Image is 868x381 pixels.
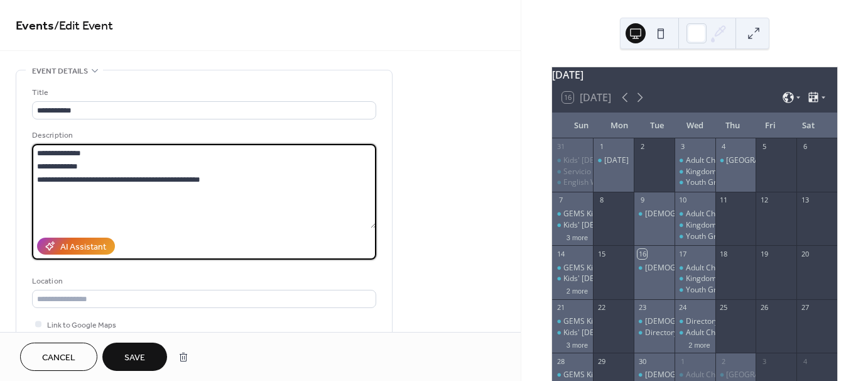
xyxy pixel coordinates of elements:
[552,209,593,219] div: GEMS Kids' Choir
[597,356,606,366] div: 29
[552,67,837,82] div: [DATE]
[634,328,675,338] div: Directory Photos
[593,155,634,166] div: Labor Day
[800,196,810,205] div: 13
[16,14,54,38] a: Events
[37,238,115,255] button: AI Assistant
[597,196,606,205] div: 8
[637,303,647,312] div: 23
[686,177,776,188] div: Youth Group & Kids' Class
[686,285,776,295] div: Youth Group & Kids' Class
[102,343,167,371] button: Save
[637,249,647,258] div: 16
[686,328,755,338] div: Adult Choir Practice
[675,285,715,295] div: Youth Group & Kids' Class
[678,356,688,366] div: 1
[789,113,827,138] div: Sat
[686,273,746,284] div: Kingdom Women
[597,249,606,258] div: 15
[604,155,629,166] div: [DATE]
[759,196,769,205] div: 12
[561,339,593,350] button: 3 more
[759,249,769,258] div: 19
[563,273,665,284] div: Kids' [DEMOGRAPHIC_DATA]
[676,113,713,138] div: Wed
[645,370,827,380] div: [DEMOGRAPHIC_DATA] Study with [PERSON_NAME]
[597,142,606,152] div: 1
[686,155,755,166] div: Adult Choir Practice
[562,113,600,138] div: Sun
[563,328,665,338] div: Kids' [DEMOGRAPHIC_DATA]
[686,220,746,231] div: Kingdom Women
[675,155,715,166] div: Adult Choir Practice
[32,86,374,99] div: Title
[719,196,729,205] div: 11
[719,356,729,366] div: 2
[563,370,624,380] div: GEMS Kids' Choir
[800,303,810,312] div: 27
[563,263,624,273] div: GEMS Kids' Choir
[751,113,789,138] div: Fri
[686,167,746,177] div: Kingdom Women
[597,303,606,312] div: 22
[759,303,769,312] div: 26
[675,328,715,338] div: Adult Choir Practice
[32,65,88,78] span: Event details
[675,177,715,188] div: Youth Group & Kids' Class
[556,356,565,366] div: 28
[686,263,755,273] div: Adult Choir Practice
[645,328,703,338] div: Directory Photos
[556,196,565,205] div: 7
[32,129,374,142] div: Description
[563,209,624,219] div: GEMS Kids' Choir
[715,370,756,380] div: West Brownsville Garden Club
[675,263,715,273] div: Adult Choir Practice
[675,209,715,219] div: Adult Choir Practice
[675,220,715,231] div: Kingdom Women
[60,241,106,254] div: AI Assistant
[54,14,113,38] span: / Edit Event
[552,328,593,338] div: Kids' Church
[719,249,729,258] div: 18
[556,303,565,312] div: 21
[645,316,827,327] div: [DEMOGRAPHIC_DATA] Study with [PERSON_NAME]
[726,370,802,380] div: [GEOGRAPHIC_DATA]
[645,209,827,219] div: [DEMOGRAPHIC_DATA] Study with [PERSON_NAME]
[20,343,97,371] button: Cancel
[556,142,565,152] div: 31
[675,370,715,380] div: Adult Choir Practice
[686,231,776,242] div: Youth Group & Kids' Class
[552,370,593,380] div: GEMS Kids' Choir
[713,113,751,138] div: Thu
[634,263,675,273] div: Bible Study with Lance
[124,351,145,365] span: Save
[47,319,116,332] span: Link to Google Maps
[678,303,688,312] div: 24
[552,220,593,231] div: Kids' Church
[552,263,593,273] div: GEMS Kids' Choir
[637,142,647,152] div: 2
[634,370,675,380] div: Bible Study with Lance
[32,275,374,288] div: Location
[759,356,769,366] div: 3
[563,155,665,166] div: Kids' [DEMOGRAPHIC_DATA]
[561,285,593,295] button: 2 more
[726,155,802,166] div: [GEOGRAPHIC_DATA]
[715,155,756,166] div: West Brownsville Garden Club
[637,196,647,205] div: 9
[675,273,715,284] div: Kingdom Women
[719,303,729,312] div: 25
[563,220,665,231] div: Kids' [DEMOGRAPHIC_DATA]
[637,356,647,366] div: 30
[759,142,769,152] div: 5
[675,231,715,242] div: Youth Group & Kids' Class
[800,249,810,258] div: 20
[683,339,715,350] button: 2 more
[563,177,619,188] div: English Worship
[686,370,755,380] div: Adult Choir Practice
[719,142,729,152] div: 4
[638,113,676,138] div: Tue
[561,231,593,242] button: 3 more
[634,209,675,219] div: Bible Study with Lance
